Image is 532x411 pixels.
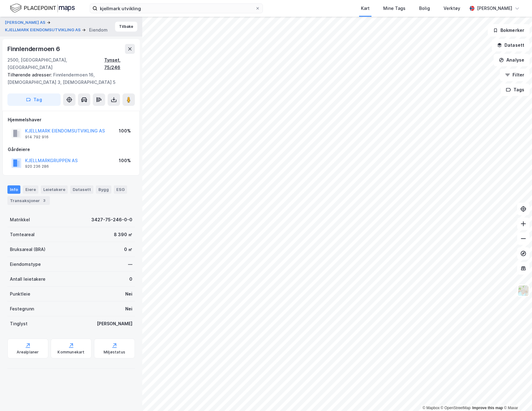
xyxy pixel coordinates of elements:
div: Info [7,185,20,193]
div: Gårdeiere [8,146,135,153]
div: Nei [125,290,132,298]
span: Tilhørende adresser: [7,72,53,77]
div: Finnlendermoen 16, [DEMOGRAPHIC_DATA] 3, [DEMOGRAPHIC_DATA] 5 [7,71,130,86]
div: Eiendom [89,26,108,34]
div: 920 236 286 [25,164,49,169]
div: Arealplaner [17,350,39,355]
div: Matrikkel [10,216,30,223]
div: 0 [129,275,132,283]
div: Datasett [70,185,93,193]
button: KJELLMARK EIENDOMSUTVIKLING AS [5,27,82,33]
iframe: Chat Widget [501,381,532,411]
div: Eiere [23,185,38,193]
div: Eiendomstype [10,261,41,268]
div: 3 [41,197,47,204]
a: Improve this map [472,406,503,410]
img: Z [517,285,529,296]
div: 914 792 916 [25,135,49,140]
div: Bolig [419,5,430,12]
div: Mine Tags [383,5,405,12]
div: 3427-75-246-0-0 [91,216,132,223]
div: Miljøstatus [104,350,125,355]
div: Bygg [96,185,111,193]
div: Tinglyst [10,320,28,327]
div: Kommunekart [58,350,84,355]
div: [PERSON_NAME] [97,320,132,327]
div: Punktleie [10,290,30,298]
div: Leietakere [41,185,68,193]
button: Bokmerker [488,24,530,37]
button: Tags [501,84,530,96]
img: logo.f888ab2527a4732fd821a326f86c7f29.svg [10,3,75,14]
div: Transaksjoner [7,196,50,205]
a: OpenStreetMap [441,406,471,410]
button: [PERSON_NAME] AS [5,19,47,26]
div: Kontrollprogram for chat [501,381,532,411]
div: ESG [114,185,127,193]
div: [PERSON_NAME] [477,5,512,12]
div: 2500, [GEOGRAPHIC_DATA], [GEOGRAPHIC_DATA] [7,56,104,71]
div: Bruksareal (BRA) [10,246,45,253]
div: 0 ㎡ [124,246,132,253]
div: Antall leietakere [10,275,45,283]
div: Verktøy [444,5,460,12]
div: Festegrunn [10,305,34,313]
div: 100% [119,127,131,135]
div: Tynset, 75/246 [104,56,135,71]
div: Kart [361,5,370,12]
div: 8 390 ㎡ [114,231,132,238]
div: Finnlendermoen 6 [7,44,61,54]
div: Nei [125,305,132,313]
div: Hjemmelshaver [8,116,135,123]
div: — [128,261,132,268]
div: 100% [119,157,131,164]
div: Tomteareal [10,231,35,238]
input: Søk på adresse, matrikkel, gårdeiere, leietakere eller personer [97,4,255,13]
button: Tilbake [115,22,137,32]
button: Analyse [494,54,530,66]
button: Tag [7,93,61,106]
a: Mapbox [423,406,440,410]
button: Filter [500,69,530,81]
button: Datasett [492,39,530,51]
